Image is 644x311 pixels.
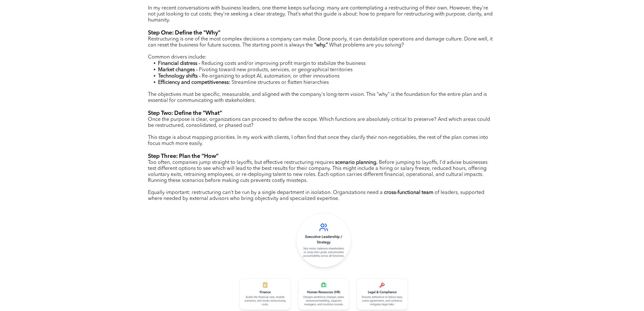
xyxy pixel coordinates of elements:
span: Too often, companies jump straight to layoffs, but effective restructuring requires [148,160,334,165]
strong: Technology shifts - [158,74,201,79]
span: Pivoting toward new products, services, or geographical territories [199,67,353,72]
span: Equally important: restructuring can’t be run by a single department in isolation. Organizations ... [148,190,383,195]
strong: scenario planning. [335,160,378,165]
span: Step Two: Define the “What” [148,110,222,116]
strong: Efficiency and competitiveness: [158,80,230,85]
span: Re-organizing to adopt AI, automation, or other innovations [202,74,340,79]
span: Common drivers include: [148,55,207,60]
strong: “why.” [314,43,328,48]
strong: cross-functional team [384,190,433,195]
span: Once the purpose is clear, organizations can proceed to define the scope. Which functions are abs... [148,117,490,128]
strong: Financial distress - [158,61,200,66]
strong: Market changes - [158,67,198,72]
span: Streamline structures or flatten hierarchies [232,80,329,85]
span: What problems are you solving? [329,43,404,48]
h4: Step Three: Plan the “How” [148,153,496,160]
span: The objectives must be specific, measurable, and aligned with the company's long-term vision. Thi... [148,92,487,103]
span: Reducing costs and/or improving profit margin to stabilize the business [201,61,366,66]
span: Step One: Define the "Why" [148,30,220,36]
span: In my recent conversations with business leaders, one theme keeps surfacing: many are contemplati... [148,6,493,23]
span: Restructuring is one of the most complex decisions a company can make. Done poorly, it can destab... [148,37,493,48]
span: This stage is about mapping priorities. In my work with clients, I often find that once they clar... [148,135,488,146]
